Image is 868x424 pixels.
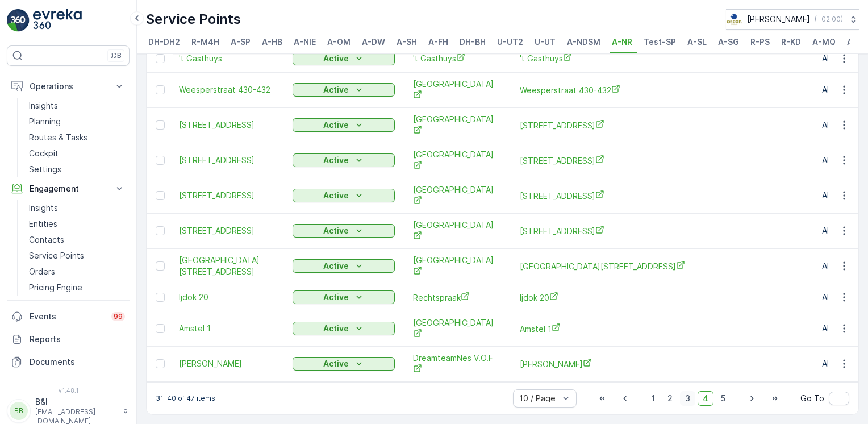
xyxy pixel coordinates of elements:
p: Contacts [29,234,64,246]
span: A-OS [847,36,868,48]
span: A-HB [262,36,282,48]
span: [STREET_ADDRESS] [179,225,281,236]
a: Weesperplein 11 [520,119,690,131]
p: Service Points [146,10,241,28]
span: A-DW [362,36,385,48]
span: A-SP [231,36,251,48]
span: 2 [662,391,678,406]
span: [GEOGRAPHIC_DATA] [413,78,502,102]
a: Insights [24,200,130,216]
span: 't Gasthuys [413,52,502,64]
a: Cockpit [24,146,130,161]
a: Insights [24,98,130,114]
a: Weesperstraat 430-432 [520,84,690,96]
a: Oudezijds Voorburgwal 300 [520,225,690,237]
span: [GEOGRAPHIC_DATA] [413,317,502,340]
span: DreamteamNes V.O.F [413,352,502,376]
button: Active [293,290,395,304]
span: A-MQ [812,36,836,48]
p: Documents [30,356,125,368]
span: [STREET_ADDRESS] [179,190,281,201]
div: Toggle Row Selected [156,54,165,63]
a: 't Gasthuys [179,53,281,64]
p: Events [30,311,105,322]
p: Active [323,190,349,201]
p: Insights [29,100,58,111]
a: Reports [7,328,130,351]
a: Amstel 1 [179,323,281,334]
a: Pricing Engine [24,280,130,296]
button: Active [293,259,395,273]
span: A-SG [718,36,739,48]
a: Nieuwe Uilenburgerstraat 59 [179,255,281,277]
p: Settings [29,164,61,175]
a: Prins Hendrikkade 142 [520,190,690,202]
p: Active [323,292,349,303]
a: Van Kerkwijk [520,358,690,370]
p: Service Points [29,250,84,261]
a: Weesperstraat 430-432 [179,84,281,95]
a: Weesperplein 8 [179,155,281,166]
span: 5 [716,391,731,406]
span: A-NDSM [567,36,600,48]
p: Active [323,260,349,272]
p: 31-40 of 47 items [156,394,215,403]
span: [GEOGRAPHIC_DATA][STREET_ADDRESS] [520,260,690,272]
img: basis-logo_rgb2x.png [726,13,742,26]
a: Rechtspraak [413,292,502,304]
a: Entities [24,216,130,232]
span: DH-DH2 [148,36,180,48]
div: Toggle Row Selected [156,261,165,271]
a: Gemeente Amsterdam [413,184,502,207]
button: Active [293,83,395,97]
a: Settings [24,161,130,177]
a: Oudezijds Voorburgwal 300 [179,225,281,236]
p: Routes & Tasks [29,132,87,143]
div: Toggle Row Selected [156,293,165,302]
button: Active [293,118,395,132]
a: Gemeente Amsterdam [413,78,502,102]
span: A-NIE [294,36,316,48]
button: Active [293,357,395,371]
a: Orders [24,264,130,280]
a: Weesperplein 8 [520,155,690,167]
span: Test-SP [644,36,676,48]
div: Toggle Row Selected [156,226,165,235]
p: Entities [29,218,57,230]
div: Toggle Row Selected [156,324,165,333]
span: Amstel 1 [520,323,690,335]
button: Active [293,153,395,167]
a: Contacts [24,232,130,248]
a: Van Kerkwijk [179,358,281,369]
span: 4 [698,391,713,406]
span: Ijdok 20 [520,292,690,304]
p: Orders [29,266,55,277]
div: Toggle Row Selected [156,359,165,368]
span: A-OM [327,36,350,48]
p: [PERSON_NAME] [747,14,810,25]
span: R-M4H [191,36,219,48]
span: [GEOGRAPHIC_DATA] [413,149,502,172]
a: 't Gasthuys [520,52,690,64]
div: Toggle Row Selected [156,191,165,200]
span: v 1.48.1 [7,387,130,394]
span: A-SH [397,36,417,48]
div: Toggle Row Selected [156,156,165,165]
span: [STREET_ADDRESS] [520,119,690,131]
p: Active [323,53,349,64]
span: U-UT [535,36,556,48]
p: Active [323,155,349,166]
span: R-PS [750,36,770,48]
a: Ijdok 20 [179,292,281,303]
a: Gemeente Amsterdam [413,317,502,340]
button: Active [293,189,395,202]
p: Operations [30,81,107,92]
span: [GEOGRAPHIC_DATA] [413,255,502,278]
span: 1 [646,391,660,406]
a: Gemeente Amsterdam [413,114,502,137]
span: [STREET_ADDRESS] [179,155,281,166]
p: Pricing Engine [29,282,82,293]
